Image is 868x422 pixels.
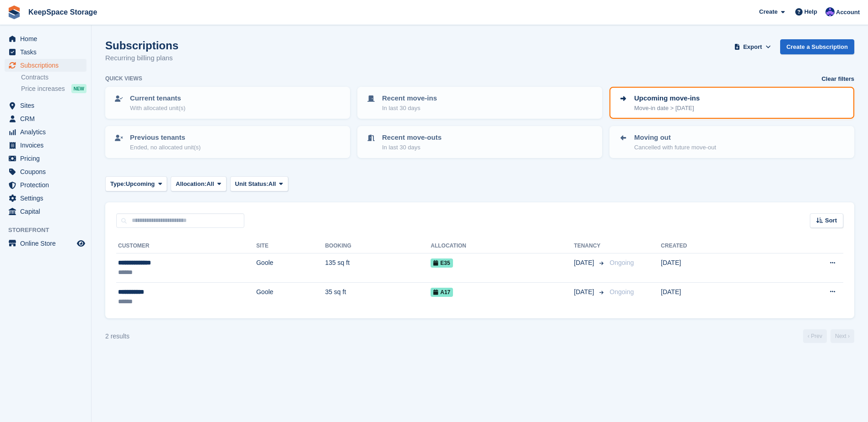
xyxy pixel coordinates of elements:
[8,226,91,235] span: Storefront
[5,112,86,125] a: menu
[20,205,75,218] span: Capital
[5,179,86,191] a: menu
[803,329,827,343] a: Previous
[634,132,716,143] p: Moving out
[130,132,201,143] p: Previous tenants
[176,179,206,189] span: Allocation:
[105,176,167,191] button: Type: Upcoming
[126,179,155,189] span: Upcoming
[358,127,601,157] a: Recent move-outs In last 30 days
[325,282,431,311] td: 35 sq ft
[110,179,126,189] span: Type:
[733,39,773,54] button: Export
[20,179,75,191] span: Protection
[256,282,325,311] td: Goole
[5,59,86,72] a: menu
[106,88,349,118] a: Current tenants With allocated unit(s)
[609,288,634,295] span: Ongoing
[105,39,178,52] h1: Subscriptions
[5,126,86,138] a: menu
[235,179,269,189] span: Unit Status:
[7,5,21,19] img: stora-icon-8386f47178a22dfd0bd8f6a31ec36ba5ce8667c1dd55bd0f319d3a0aa187defe.svg
[5,139,86,152] a: menu
[130,104,185,113] p: With allocated unit(s)
[382,93,437,104] p: Recent move-ins
[21,84,86,94] a: Price increases NEW
[431,288,453,297] span: A17
[610,88,853,118] a: Upcoming move-ins Move-in date > [DATE]
[230,176,288,191] button: Unit Status: All
[75,238,86,249] a: Preview store
[20,46,75,58] span: Tasks
[5,46,86,58] a: menu
[5,165,86,178] a: menu
[574,258,596,268] span: [DATE]
[116,239,256,253] th: Customer
[206,179,214,189] span: All
[358,88,601,118] a: Recent move-ins In last 30 days
[634,143,716,152] p: Cancelled with future move-out
[130,93,185,104] p: Current tenants
[5,192,86,205] a: menu
[20,237,75,250] span: Online Store
[105,74,142,83] h6: Quick views
[20,112,75,125] span: CRM
[431,239,574,253] th: Allocation
[130,143,201,152] p: Ended, no allocated unit(s)
[634,104,700,113] p: Move-in date > [DATE]
[661,239,766,253] th: Created
[5,205,86,218] a: menu
[610,127,853,157] a: Moving out Cancelled with future move-out
[256,239,325,253] th: Site
[5,237,86,250] a: menu
[20,59,75,72] span: Subscriptions
[821,74,854,84] a: Clear filters
[804,7,817,16] span: Help
[20,192,75,205] span: Settings
[574,287,596,297] span: [DATE]
[25,5,101,20] a: KeepSpace Storage
[20,165,75,178] span: Coupons
[105,332,129,341] div: 2 results
[5,32,86,45] a: menu
[5,99,86,112] a: menu
[780,39,854,54] a: Create a Subscription
[801,329,856,343] nav: Page
[382,104,437,113] p: In last 30 days
[759,7,777,16] span: Create
[256,253,325,283] td: Goole
[634,93,700,104] p: Upcoming move-ins
[20,139,75,152] span: Invoices
[20,126,75,138] span: Analytics
[21,84,65,93] span: Price increases
[661,282,766,311] td: [DATE]
[5,152,86,165] a: menu
[21,73,86,82] a: Contracts
[325,253,431,283] td: 135 sq ft
[825,216,837,225] span: Sort
[20,32,75,45] span: Home
[743,42,762,52] span: Export
[269,179,276,189] span: All
[825,7,835,16] img: Chloe Clark
[71,84,86,93] div: NEW
[382,143,442,152] p: In last 30 days
[609,259,634,266] span: Ongoing
[106,127,349,157] a: Previous tenants Ended, no allocated unit(s)
[382,132,442,143] p: Recent move-outs
[431,258,453,268] span: E35
[830,329,854,343] a: Next
[574,239,606,253] th: Tenancy
[661,253,766,283] td: [DATE]
[171,176,226,191] button: Allocation: All
[20,99,75,112] span: Sites
[20,152,75,165] span: Pricing
[325,239,431,253] th: Booking
[836,8,860,17] span: Account
[105,53,178,63] p: Recurring billing plans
